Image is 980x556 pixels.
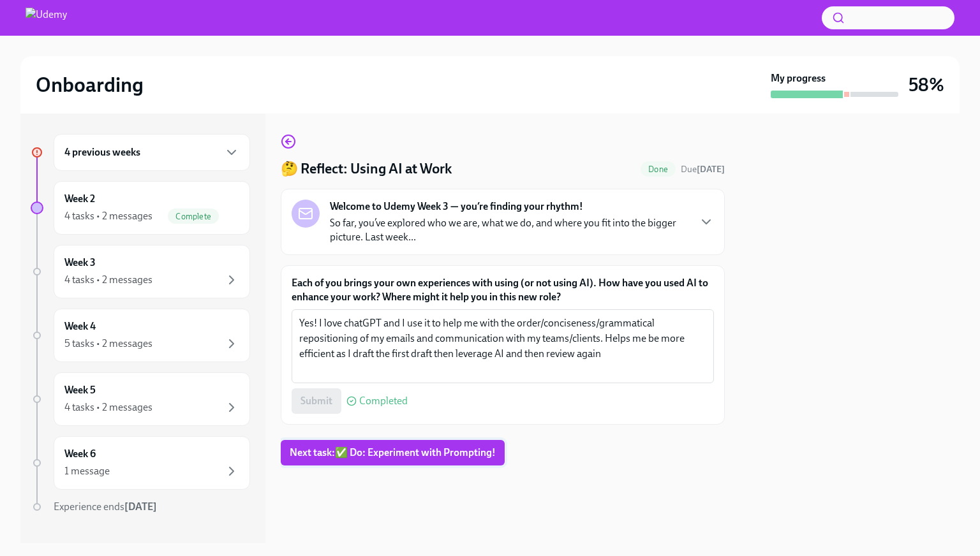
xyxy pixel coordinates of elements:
[31,245,250,298] a: Week 34 tasks • 2 messages
[681,164,725,175] span: Due
[124,501,157,513] strong: [DATE]
[36,72,144,98] h2: Onboarding
[64,383,96,397] h6: Week 5
[64,464,110,478] div: 1 message
[290,446,496,459] span: Next task : ✅ Do: Experiment with Prompting!
[31,436,250,490] a: Week 61 message
[281,159,452,179] h4: 🤔 Reflect: Using AI at Work
[64,400,152,414] div: 4 tasks • 2 messages
[64,256,96,270] h6: Week 3
[292,276,714,304] label: Each of you brings your own experiences with using (or not using AI). How have you used AI to enh...
[359,396,408,406] span: Completed
[31,309,250,362] a: Week 45 tasks • 2 messages
[31,181,250,235] a: Week 24 tasks • 2 messagesComplete
[299,316,706,377] textarea: Yes! I love chatGPT and I use it to help me with the order/conciseness/grammatical repositioning ...
[330,216,688,244] p: So far, you’ve explored who we are, what we do, and where you fit into the bigger picture. Last w...
[64,447,96,461] h6: Week 6
[681,163,725,175] span: September 13th, 2025 11:00
[64,192,95,206] h6: Week 2
[31,372,250,426] a: Week 54 tasks • 2 messages
[641,165,676,174] span: Done
[909,73,944,96] h3: 58%
[26,8,67,28] img: Udemy
[54,134,250,171] div: 4 previous weeks
[330,200,583,214] strong: Welcome to Udemy Week 3 — you’re finding your rhythm!
[771,71,826,85] strong: My progress
[54,501,157,513] span: Experience ends
[64,209,152,223] div: 4 tasks • 2 messages
[64,273,152,287] div: 4 tasks • 2 messages
[64,337,152,351] div: 5 tasks • 2 messages
[168,212,219,221] span: Complete
[64,319,96,333] h6: Week 4
[281,440,505,465] button: Next task:✅ Do: Experiment with Prompting!
[697,164,725,175] strong: [DATE]
[64,145,140,159] h6: 4 previous weeks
